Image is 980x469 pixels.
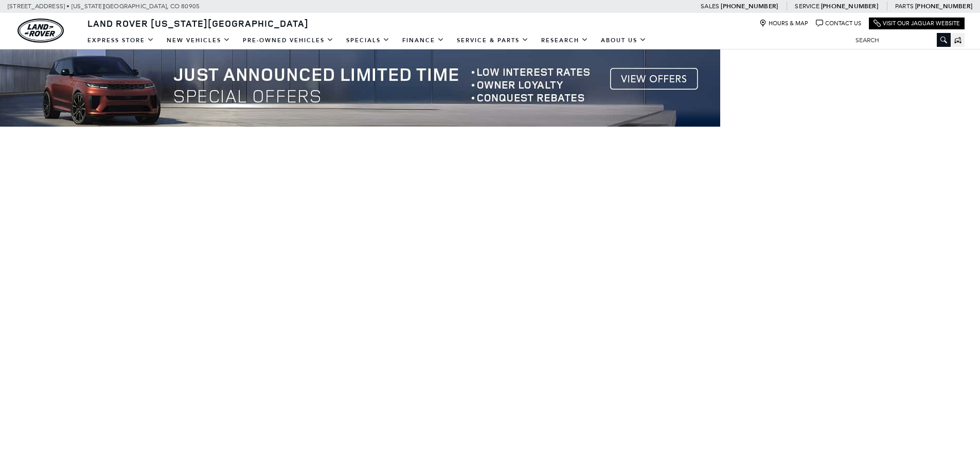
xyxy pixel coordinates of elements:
[17,19,64,43] a: land-rover
[81,31,161,49] a: EXPRESS STORE
[759,20,808,27] a: Hours & Map
[451,31,535,49] a: Service & Parts
[848,34,951,46] input: Search
[87,17,309,29] span: Land Rover [US_STATE][GEOGRAPHIC_DATA]
[595,31,653,49] a: About Us
[81,31,653,49] nav: Main Navigation
[895,3,914,10] span: Parts
[161,31,237,49] a: New Vehicles
[721,2,778,10] a: [PHONE_NUMBER]
[821,2,878,10] a: [PHONE_NUMBER]
[816,20,861,27] a: Contact Us
[874,20,960,27] a: Visit Our Jaguar Website
[396,31,451,49] a: Finance
[8,3,200,10] a: [STREET_ADDRESS] • [US_STATE][GEOGRAPHIC_DATA], CO 80905
[915,2,972,10] a: [PHONE_NUMBER]
[81,17,315,29] a: Land Rover [US_STATE][GEOGRAPHIC_DATA]
[535,31,595,49] a: Research
[795,3,819,10] span: Service
[237,31,340,49] a: Pre-Owned Vehicles
[340,31,396,49] a: Specials
[701,3,719,10] span: Sales
[17,19,64,43] img: Land Rover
